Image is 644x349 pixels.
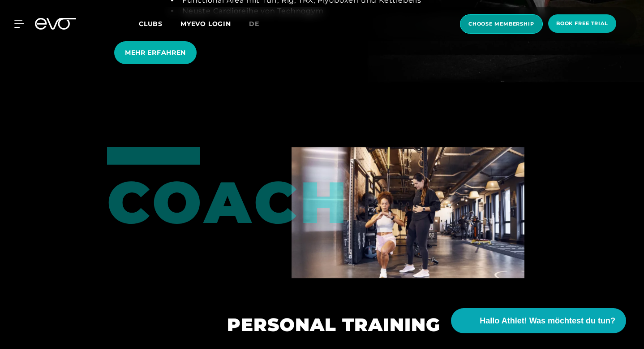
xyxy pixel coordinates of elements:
[480,315,615,327] span: Hallo Athlet! Was möchtest du tun?
[107,147,176,231] div: COACH
[227,314,524,336] h2: PERSONAL TRAINING
[139,19,180,28] a: Clubs
[139,20,163,28] span: Clubs
[125,48,186,57] span: MEHR ERFAHREN
[292,147,524,279] img: PERSONAL TRAINING
[556,20,608,27] span: book free trial
[457,14,545,34] a: choose membership
[180,20,231,28] a: MYEVO LOGIN
[114,35,200,71] a: MEHR ERFAHREN
[249,19,270,29] a: de
[451,308,626,333] button: Hallo Athlet! Was möchtest du tun?
[249,20,259,28] span: de
[468,20,534,28] span: choose membership
[545,14,619,34] a: book free trial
